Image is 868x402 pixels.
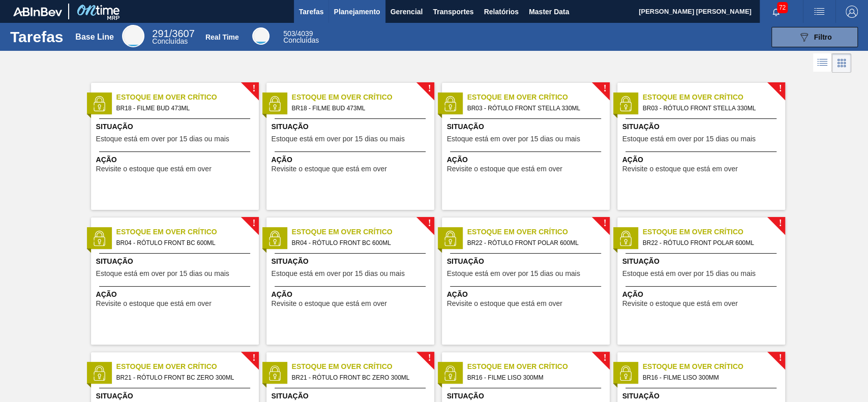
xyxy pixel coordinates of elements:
div: Visão em Cards [832,53,851,73]
span: Situação [272,256,432,267]
span: / 3607 [152,28,194,39]
span: BR18 - FILME BUD 473ML [292,103,426,114]
img: status [618,231,633,246]
span: BR04 - RÓTULO FRONT BC 600ML [116,237,251,249]
img: status [267,231,282,246]
img: status [92,365,107,381]
span: Revisite o estoque que está em over [272,165,387,173]
span: BR22 - RÓTULO FRONT POLAR 600ML [467,237,602,249]
span: Ação [272,154,432,165]
span: 291 [152,28,169,39]
span: Ação [622,289,783,300]
span: 72 [777,2,788,13]
img: userActions [813,6,825,18]
span: BR22 - RÓTULO FRONT POLAR 600ML [643,237,777,249]
span: BR21 - RÓTULO FRONT BC ZERO 300ML [116,372,251,383]
img: status [267,96,282,111]
span: BR16 - FILME LISO 300MM [467,372,602,383]
span: Gerencial [391,6,423,18]
img: status [618,96,633,111]
span: Ação [96,289,256,300]
img: status [442,231,458,246]
span: Master Data [529,6,569,18]
span: Relatórios [484,6,518,18]
span: ! [603,354,606,362]
span: Revisite o estoque que está em over [447,300,562,307]
span: 503 [283,29,295,38]
span: Estoque em Over Crítico [292,92,434,103]
span: BR03 - RÓTULO FRONT STELLA 330ML [467,103,602,114]
span: Estoque em Over Crítico [467,227,610,237]
span: ! [428,85,431,92]
span: Revisite o estoque que está em over [622,300,738,307]
span: Estoque em Over Crítico [116,92,259,103]
span: Estoque em Over Crítico [467,92,610,103]
div: Real Time [205,33,239,41]
span: Estoque está em over por 15 dias ou mais [272,135,405,143]
img: Logout [846,6,858,18]
span: ! [252,220,255,227]
span: Concluídas [152,37,188,45]
span: BR04 - RÓTULO FRONT BC 600ML [292,237,426,249]
span: Situação [622,391,783,401]
div: Visão em Lista [813,53,832,73]
span: Estoque está em over por 15 dias ou mais [622,270,756,277]
span: Estoque está em over por 15 dias ou mais [96,135,229,143]
span: ! [428,220,431,227]
span: Situação [447,391,607,401]
span: BR18 - FILME BUD 473ML [116,103,251,114]
span: Situação [272,121,432,132]
div: Real Time [283,30,319,44]
span: Planejamento [334,6,380,18]
span: Situação [96,256,256,267]
span: Estoque está em over por 15 dias ou mais [272,270,405,277]
span: Filtro [814,33,832,41]
span: BR21 - RÓTULO FRONT BC ZERO 300ML [292,372,426,383]
span: ! [779,85,782,92]
span: ! [603,85,606,92]
span: Estoque está em over por 15 dias ou mais [447,135,580,143]
span: Ação [272,289,432,300]
span: / 4039 [283,29,313,38]
button: Filtro [771,27,858,47]
span: ! [428,354,431,362]
span: Estoque está em over por 15 dias ou mais [96,270,229,277]
span: Estoque em Over Crítico [643,361,785,372]
span: BR03 - RÓTULO FRONT STELLA 330ML [643,103,777,114]
span: Estoque em Over Crítico [467,361,610,372]
img: status [442,365,458,381]
span: Situação [272,391,432,401]
span: Ação [622,154,783,165]
span: Estoque em Over Crítico [292,227,434,237]
div: Base Line [152,29,194,45]
span: Situação [447,121,607,132]
button: Notificações [760,5,792,19]
span: Tarefas [299,6,324,18]
span: ! [779,220,782,227]
span: Estoque em Over Crítico [292,361,434,372]
span: Estoque em Over Crítico [116,227,259,237]
span: ! [252,354,255,362]
span: ! [779,354,782,362]
span: Estoque em Over Crítico [116,361,259,372]
span: Estoque em Over Crítico [643,92,785,103]
span: Revisite o estoque que está em over [272,300,387,307]
span: Estoque está em over por 15 dias ou mais [447,270,580,277]
span: ! [252,85,255,92]
div: Base Line [75,33,114,42]
span: Situação [622,256,783,267]
span: Revisite o estoque que está em over [622,165,738,173]
img: status [92,96,107,111]
span: Situação [622,121,783,132]
div: Real Time [252,27,270,45]
img: status [267,365,282,381]
span: ! [603,220,606,227]
span: Concluídas [283,36,319,44]
span: Situação [96,121,256,132]
span: Ação [447,154,607,165]
span: Revisite o estoque que está em over [96,165,212,173]
img: status [442,96,458,111]
span: Estoque está em over por 15 dias ou mais [622,135,756,143]
h1: Tarefas [10,31,64,43]
img: status [92,231,107,246]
